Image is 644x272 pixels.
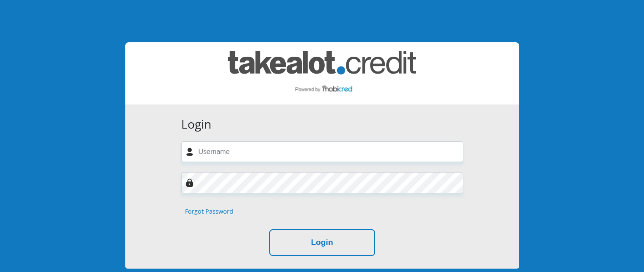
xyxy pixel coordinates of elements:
input: Username [181,141,463,162]
button: Login [269,229,375,256]
img: takealot_credit logo [228,51,416,96]
a: Forgot Password [185,207,233,216]
img: Image [185,179,194,187]
img: user-icon image [185,148,194,156]
h3: Login [181,117,463,132]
